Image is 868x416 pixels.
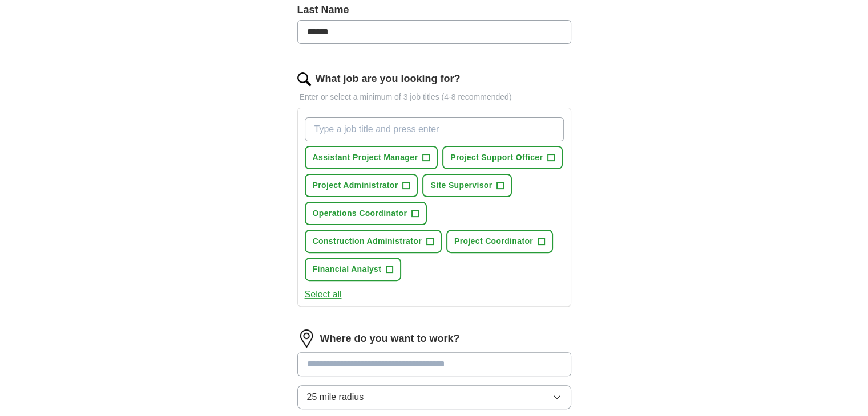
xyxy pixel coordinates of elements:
img: location.png [297,329,316,348]
button: Site Supervisor [422,174,512,197]
span: Construction Administrator [313,235,422,247]
p: Enter or select a minimum of 3 job titles (4-8 recommended) [297,91,571,103]
img: search.png [297,72,311,86]
label: What job are you looking for? [316,71,461,87]
span: Project Coordinator [454,235,533,247]
span: Assistant Project Manager [313,152,418,164]
span: Project Administrator [313,180,398,191]
span: Financial Analyst [313,263,382,275]
input: Type a job title and press enter [305,117,564,141]
span: Project Support Officer [450,152,543,164]
button: 25 mile radius [297,385,571,409]
button: Project Coordinator [446,230,553,253]
button: Select all [305,288,342,301]
label: Where do you want to work? [320,331,460,346]
button: Project Support Officer [442,146,563,169]
span: 25 mile radius [307,390,364,404]
button: Project Administrator [305,174,418,197]
button: Assistant Project Manager [305,146,438,169]
label: Last Name [297,2,571,18]
span: Site Supervisor [430,180,492,191]
button: Financial Analyst [305,258,402,281]
button: Construction Administrator [305,230,442,253]
span: Operations Coordinator [313,207,407,219]
button: Operations Coordinator [305,202,427,225]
